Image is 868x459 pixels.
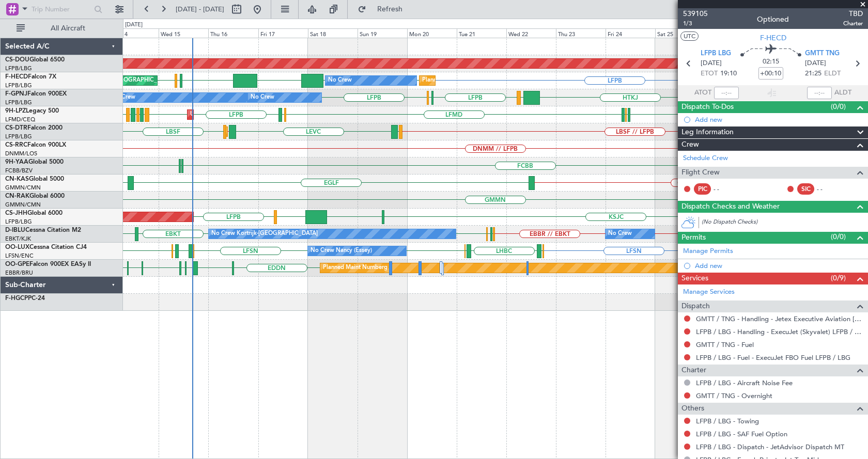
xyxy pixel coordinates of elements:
a: F-HECDFalcon 7X [5,74,56,80]
div: Sat 25 [655,28,705,38]
a: LFSN/ENC [5,252,34,260]
div: Optioned [757,14,789,25]
a: LFMD/CEQ [5,116,35,123]
a: LFPB/LBG [5,65,32,72]
div: Add new [695,115,863,124]
span: CS-DOU [5,57,29,63]
span: Services [681,273,708,284]
span: CS-DTR [5,125,27,131]
div: Tue 14 [109,28,159,38]
div: Thu 16 [208,28,258,38]
a: F-GPNJFalcon 900EX [5,91,67,97]
span: (0/0) [831,101,846,112]
span: ELDT [824,69,841,79]
div: Sat 18 [308,28,358,38]
div: No Crew [608,226,632,242]
div: Mon 20 [407,28,457,38]
div: Planned Maint Nurnberg [323,260,388,276]
span: [DATE] [701,58,722,69]
span: TBD [843,8,863,19]
div: PIC [694,183,711,195]
a: LFPB/LBG [5,99,32,106]
span: F-GPNJ [5,91,27,97]
span: CS-JHH [5,210,27,216]
span: Permits [681,232,706,244]
span: CS-RRC [5,142,27,148]
span: Charter [843,19,863,28]
span: [DATE] [805,58,826,69]
a: LFPB / LBG - SAF Fuel Option [696,430,787,438]
a: LFPB / LBG - Handling - ExecuJet (Skyvalet) LFPB / LBG [696,327,863,336]
a: CN-RAKGlobal 6000 [5,193,65,199]
div: Wed 22 [506,28,556,38]
div: No Crew [251,90,274,105]
a: CS-DTRFalcon 2000 [5,125,63,131]
span: Charter [681,365,706,376]
a: 9H-YAAGlobal 5000 [5,159,64,165]
input: Trip Number [32,2,91,17]
div: Fri 17 [258,28,308,38]
span: All Aircraft [27,25,109,32]
a: D-IBLUCessna Citation M2 [5,227,81,233]
a: CN-KASGlobal 5000 [5,176,64,182]
button: UTC [680,31,699,41]
a: EBBR/BRU [5,269,33,277]
button: All Aircraft [11,20,112,37]
div: Unplanned Maint [GEOGRAPHIC_DATA] ([GEOGRAPHIC_DATA]) [190,107,360,122]
div: No Crew [112,90,135,105]
a: LFPB/LBG [5,82,32,89]
div: SIC [797,183,814,195]
a: DNMM/LOS [5,150,37,157]
a: LFPB / LBG - Towing [696,417,759,425]
a: GMTT / TNG - Handling - Jetex Executive Aviation [GEOGRAPHIC_DATA] GMTT / TNG [696,314,863,323]
a: EBKT/KJK [5,235,31,243]
div: Sun 19 [358,28,407,38]
span: Leg Information [681,126,734,138]
a: OO-LUXCessna Citation CJ4 [5,244,87,250]
div: - - [817,184,840,194]
a: LFPB / LBG - Aircraft Noise Fee [696,378,793,387]
div: (No Dispatch Checks) [702,218,868,229]
div: - - [714,184,737,194]
a: Schedule Crew [683,153,728,164]
a: 9H-LPZLegacy 500 [5,108,59,114]
div: Tue 21 [457,28,506,38]
div: Planned Maint [GEOGRAPHIC_DATA] ([GEOGRAPHIC_DATA]) [74,73,237,88]
span: Refresh [368,6,412,13]
span: CN-RAK [5,193,29,199]
span: [DATE] - [DATE] [176,5,224,14]
button: Refresh [353,1,415,18]
span: Dispatch [681,300,710,312]
div: [DATE] [125,21,143,29]
span: F-HGCP [5,295,28,302]
span: (0/9) [831,273,846,283]
span: (0/0) [831,231,846,242]
a: CS-RRCFalcon 900LX [5,142,66,148]
div: Thu 23 [556,28,606,38]
span: 9H-YAA [5,159,28,165]
div: No Crew Kortrijk-[GEOGRAPHIC_DATA] [211,226,318,242]
span: F-HECD [5,74,28,80]
a: LFPB / LBG - Fuel - ExecuJet FBO Fuel LFPB / LBG [696,353,850,362]
a: GMMN/CMN [5,184,41,192]
span: Crew [681,139,699,151]
span: Others [681,403,704,415]
span: LFPB LBG [701,49,731,59]
span: 21:25 [805,69,822,79]
a: OO-GPEFalcon 900EX EASy II [5,261,91,267]
a: Manage Services [683,287,735,297]
a: FCBB/BZV [5,167,33,175]
a: GMTT / TNG - Fuel [696,340,754,349]
a: GMMN/CMN [5,201,41,209]
span: 539105 [683,8,708,19]
span: ALDT [834,88,851,98]
span: 02:15 [763,57,779,67]
span: 19:10 [720,69,737,79]
a: CS-DOUGlobal 6500 [5,57,65,63]
div: Planned Maint [GEOGRAPHIC_DATA] ([GEOGRAPHIC_DATA]) [422,73,585,88]
span: Dispatch Checks and Weather [681,201,780,213]
span: OO-GPE [5,261,29,267]
a: LFPB / LBG - Dispatch - JetAdvisor Dispatch MT [696,442,844,451]
a: F-HGCPPC-24 [5,295,45,302]
a: LFPB/LBG [5,133,32,140]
